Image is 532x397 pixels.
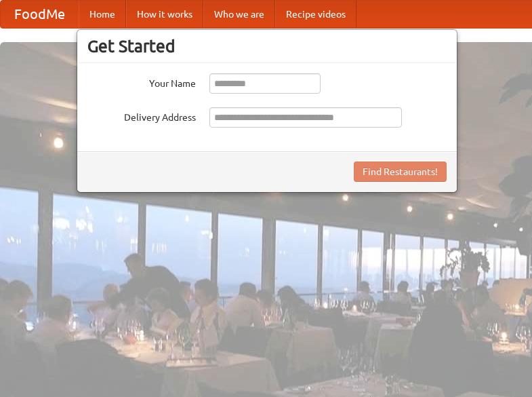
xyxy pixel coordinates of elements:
[79,1,126,28] a: Home
[1,1,79,28] a: FoodMe
[87,36,447,56] h3: Get Started
[203,1,275,28] a: Who we are
[275,1,356,28] a: Recipe videos
[87,73,196,90] label: Your Name
[354,162,447,182] button: Find Restaurants!
[126,1,203,28] a: How it works
[87,107,196,124] label: Delivery Address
